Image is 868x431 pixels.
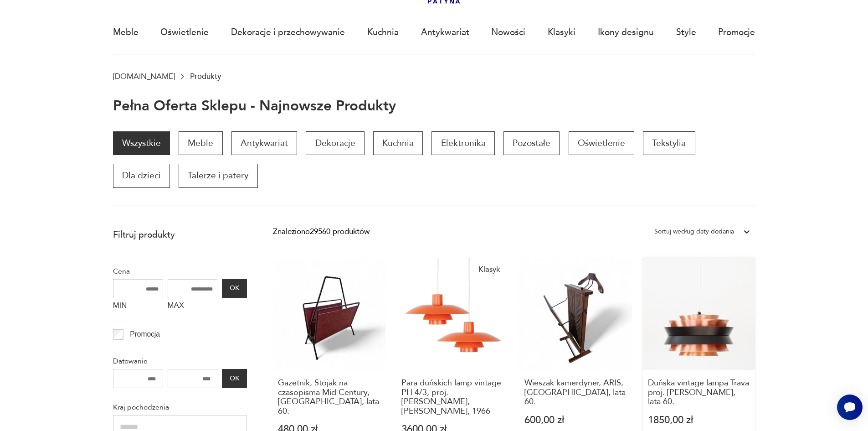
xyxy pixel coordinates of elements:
button: OK [222,369,247,388]
a: Ikony designu [598,11,654,53]
p: 600,00 zł [524,415,627,425]
div: Znaleziono 29560 produktów [273,226,370,238]
p: Filtruj produkty [113,229,247,241]
a: Kuchnia [373,131,423,155]
label: MAX [168,298,218,316]
iframe: Smartsupp widget button [837,395,863,420]
button: OK [222,279,247,298]
a: Style [676,11,696,53]
p: Produkty [190,72,221,81]
a: Promocje [718,11,755,53]
a: Talerze i patery [179,164,257,187]
p: 1850,00 zł [648,415,750,425]
a: [DOMAIN_NAME] [113,72,175,81]
h3: Wieszak kamerdyner, ARIS, [GEOGRAPHIC_DATA], lata 60. [524,379,627,406]
a: Wszystkie [113,131,170,155]
a: Oświetlenie [569,131,634,155]
a: Dla dzieci [113,164,170,187]
h3: Gazetnik, Stojak na czasopisma Mid Century, [GEOGRAPHIC_DATA], lata 60. [278,379,380,416]
label: MIN [113,298,163,316]
a: Meble [113,11,139,53]
a: Nowości [491,11,525,53]
a: Elektronika [431,131,494,155]
a: Kuchnia [367,11,399,53]
a: Oświetlenie [160,11,209,53]
h1: Pełna oferta sklepu - najnowsze produkty [113,99,396,114]
h3: Para duńskich lamp vintage PH 4/3, proj. [PERSON_NAME], [PERSON_NAME], 1966 [401,379,504,416]
div: Sortuj według daty dodania [654,226,734,238]
a: Klasyki [548,11,575,53]
a: Dekoracje [306,131,364,155]
p: Datowanie [113,355,247,367]
a: Antykwariat [231,131,297,155]
a: Tekstylia [643,131,695,155]
a: Pozostałe [503,131,560,155]
p: Promocja [130,328,160,340]
p: Cena [113,265,247,277]
a: Antykwariat [421,11,469,53]
p: Kraj pochodzenia [113,401,247,413]
a: Meble [179,131,222,155]
h3: Duńska vintage lampa Trava proj. [PERSON_NAME], lata 60. [648,379,750,406]
a: Dekoracje i przechowywanie [231,11,345,53]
